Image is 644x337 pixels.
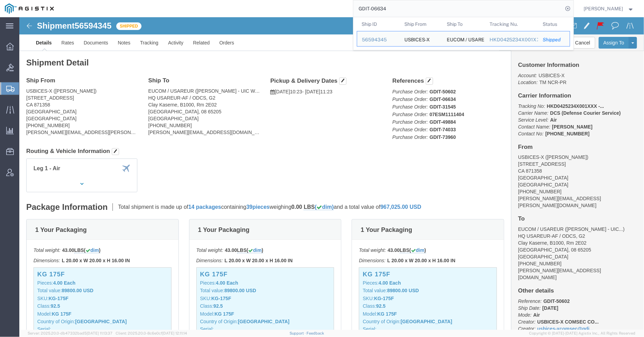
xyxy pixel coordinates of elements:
span: Andrew Wacyra [584,5,623,12]
div: HKD0425234X001XXX - HDK0425234X012XXX [489,36,533,43]
input: Search for shipment number, reference number [353,0,563,17]
span: Server: 2025.20.0-db47332bad5 [28,331,113,335]
span: Copyright © [DATE]-[DATE] Agistix Inc., All Rights Reserved [529,330,636,336]
div: Shipped [543,36,565,43]
img: logo [5,3,54,14]
th: Ship From [399,17,442,31]
iframe: FS Legacy Container [19,17,644,330]
span: Client: 2025.20.0-8c6e0cf [116,331,187,335]
span: [DATE] 12:11:14 [162,331,187,335]
span: [DATE] 11:13:37 [87,331,113,335]
a: Support [290,331,307,335]
th: Ship To [442,17,485,31]
th: Ship ID [357,17,400,31]
div: USBICES-X [404,31,430,46]
div: 56594345 [362,36,395,43]
button: [PERSON_NAME] [584,4,635,13]
table: Search Results [357,17,574,50]
div: EUCOM / USAREUR [447,31,480,46]
th: Tracking Nu. [485,17,538,31]
th: Status [538,17,570,31]
a: Feedback [307,331,324,335]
